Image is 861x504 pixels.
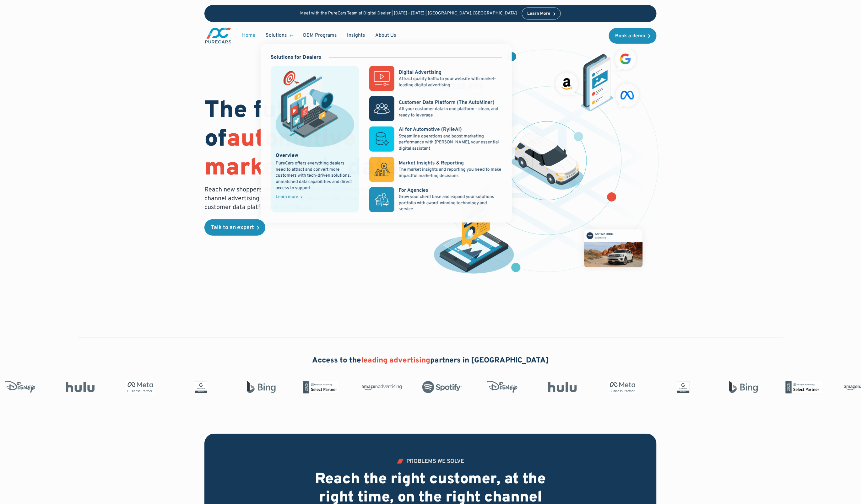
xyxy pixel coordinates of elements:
img: ads on social media and advertising partners [552,45,642,111]
img: marketing illustration showing social media channels and campaigns [276,71,354,147]
div: PureCars offers everything dealers need to attract and convert more customers with tech-driven so... [276,160,354,191]
img: Amazon Advertising [361,382,402,392]
a: For AgenciesGrow your client base and expand your solutions portfolio with award-winning technolo... [369,187,502,212]
img: Microsoft Advertising Partner [301,381,341,394]
img: persona of a buyer [428,185,520,276]
img: Meta Business Partner [603,381,643,394]
img: Meta Business Partner [120,381,160,394]
img: Google Partner [181,381,221,394]
div: Solutions for Dealers [271,54,321,61]
a: marketing illustration showing social media channels and campaignsOverviewPureCars offers everyth... [271,66,359,212]
div: PROBLEMS WE SOLVE [406,459,464,464]
h1: The future of is data. [204,97,423,183]
h2: Access to the partners in [GEOGRAPHIC_DATA] [312,356,549,366]
div: Book a demo [615,34,645,39]
p: The market insights and reporting you need to make impactful marketing decisions [399,167,502,179]
img: Google Partner [663,381,703,394]
div: Solutions [266,32,287,39]
p: Reach new shoppers and nurture existing clients through an omni-channel advertising approach comb... [204,185,395,212]
a: Market Insights & ReportingThe market insights and reporting you need to make impactful marketing... [369,157,502,182]
a: OEM Programs [298,29,342,41]
div: For Agencies [399,187,428,194]
img: Disney [482,381,522,394]
a: Insights [342,29,370,41]
div: Learn more [276,195,298,199]
a: Customer Data Platform (The AutoMiner)All your customer data in one platform – clean, and ready t... [369,96,502,121]
a: Digital AdvertisingAttract quality traffic to your website with market-leading digital advertising [369,66,502,91]
a: Learn More [522,8,561,19]
div: Overview [276,152,298,159]
img: Microsoft Advertising Partner [783,381,824,394]
img: Spotify [422,381,462,394]
div: AI for Automotive (RylieAI) [399,126,462,133]
a: Home [237,29,261,41]
nav: Solutions [261,44,512,223]
a: AI for Automotive (RylieAI)Streamline operations and boost marketing performance with [PERSON_NAM... [369,126,502,152]
div: Digital Advertising [399,69,441,76]
img: illustration of a vehicle [511,133,583,190]
img: Hulu [542,382,582,392]
div: Market Insights & Reporting [399,160,464,167]
div: Learn More [527,12,550,16]
img: Bing [241,381,281,394]
span: leading advertising [361,356,430,365]
a: Talk to an expert [204,219,265,236]
img: mockup of facebook post [576,221,650,275]
a: main [204,27,232,44]
p: Grow your client base and expand your solutions portfolio with award-winning technology and service [399,194,502,212]
p: Streamline operations and boost marketing performance with [PERSON_NAME], your essential digital ... [399,133,502,152]
span: automotive marketing [204,125,356,183]
a: Book a demo [609,28,657,44]
div: Talk to an expert [211,225,254,231]
p: Attract quality traffic to your website with market-leading digital advertising [399,76,502,88]
img: Hulu [60,382,100,392]
a: About Us [370,29,401,41]
div: Solutions [261,29,298,41]
img: purecars logo [204,27,232,44]
img: Bing [723,381,763,394]
p: All your customer data in one platform – clean, and ready to leverage [399,106,502,118]
div: Customer Data Platform (The AutoMiner) [399,99,495,106]
p: Meet with the PureCars Team at Digital Dealer | [DATE] - [DATE] | [GEOGRAPHIC_DATA], [GEOGRAPHIC_... [300,11,517,16]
